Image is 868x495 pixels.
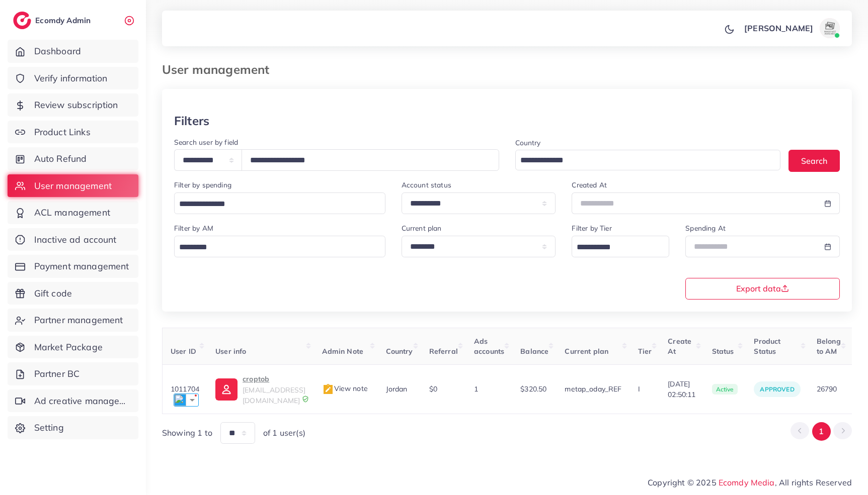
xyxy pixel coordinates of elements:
label: Country [515,138,541,148]
span: [EMAIL_ADDRESS][DOMAIN_NAME] [243,385,305,405]
ul: Pagination [791,422,852,441]
span: $0 [429,384,437,393]
p: croptob [243,373,305,385]
h2: Ecomdy Admin [35,16,93,25]
label: Spending At [685,223,726,233]
a: Setting [8,416,138,439]
a: Auto Refund [8,147,138,170]
span: Country [386,347,413,356]
span: Export data [736,284,789,292]
span: Belong to AM [817,337,841,356]
button: Export data [685,278,840,300]
span: Payment management [34,260,129,273]
span: Gift code [34,287,72,300]
a: User management [8,174,138,197]
button: Search [788,150,840,171]
span: Product Links [34,126,91,139]
a: Dashboard [8,40,138,63]
a: logoEcomdy Admin [13,12,93,29]
a: Gift code [8,282,138,305]
span: User management [34,179,112,192]
a: Inactive ad account [8,228,138,251]
img: admin_note.cdd0b510.svg [322,383,334,395]
span: Create At [668,337,691,356]
div: Search for option [174,192,385,214]
label: Filter by Tier [572,223,611,233]
a: Verify information [8,67,138,90]
div: Search for option [572,236,669,257]
input: Search for option [176,196,372,212]
img: ic-user-info.36bf1079.svg [215,378,238,401]
span: approved [760,385,794,393]
span: Review subscription [34,98,118,112]
label: Account status [402,180,451,190]
input: Search for option [573,240,656,255]
a: Ad creative management [8,389,138,413]
input: Search for option [176,240,372,255]
span: I [638,384,640,393]
span: Copyright © 2025 [648,476,852,488]
span: 26790 [817,384,837,393]
a: Partner BC [8,362,138,385]
span: Inactive ad account [34,233,117,246]
a: Ecomdy Media [719,477,775,487]
span: Referral [429,347,458,356]
label: Filter by AM [174,223,213,233]
span: Showing 1 to [162,427,212,439]
span: of 1 user(s) [263,427,305,439]
div: Search for option [174,236,385,257]
span: Ad creative management [34,394,131,408]
a: Product Links [8,121,138,144]
span: Balance [520,347,548,356]
img: avatar [820,18,840,38]
span: 1 [474,384,478,393]
span: ACL management [34,206,110,219]
input: Search for option [517,153,768,168]
label: Filter by spending [174,180,231,190]
a: Payment management [8,255,138,278]
a: Market Package [8,336,138,359]
span: Market Package [34,341,103,354]
span: Partner BC [34,367,80,380]
span: $320.50 [520,384,546,393]
span: Tier [638,347,652,356]
span: Product Status [754,337,780,356]
span: Setting [34,421,64,434]
span: Status [712,347,734,356]
span: 1011704 [171,384,199,393]
span: Dashboard [34,45,81,58]
img: logo [13,12,31,29]
span: User ID [171,347,196,356]
span: Partner management [34,314,123,327]
span: Current plan [565,347,608,356]
a: croptob[EMAIL_ADDRESS][DOMAIN_NAME] [215,373,305,406]
p: [PERSON_NAME] [744,22,813,34]
label: Current plan [402,223,442,233]
img: 9CAL8B2pu8EFxCJHYAAAAldEVYdGRhdGU6Y3JlYXRlADIwMjItMTItMDlUMDQ6NTg6MzkrMDA6MDBXSlgLAAAAJXRFWHRkYXR... [302,395,309,403]
span: active [712,384,738,395]
h3: Filters [174,114,209,128]
a: [PERSON_NAME]avatar [739,18,844,38]
span: Auto Refund [34,152,87,165]
label: Created At [572,180,607,190]
span: User info [215,347,246,356]
h3: User management [162,62,277,77]
label: Search user by field [174,137,238,147]
span: Verify information [34,72,108,85]
span: View note [322,384,368,393]
button: Go to page 1 [812,422,831,441]
span: Admin Note [322,347,364,356]
span: metap_oday_REF [565,384,621,393]
span: Ads accounts [474,337,504,356]
div: Search for option [515,150,781,170]
a: Review subscription [8,93,138,117]
a: Partner management [8,309,138,332]
span: [DATE] 02:50:11 [668,379,695,400]
a: ACL management [8,201,138,224]
span: Jordan [386,384,408,393]
span: , All rights Reserved [775,476,852,488]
